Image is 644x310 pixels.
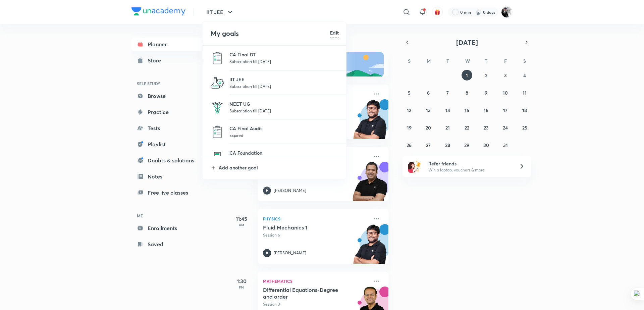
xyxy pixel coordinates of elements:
img: CA Final Audit [211,125,224,139]
h6: Edit [330,29,339,36]
p: IIT JEE [229,76,339,83]
img: IIT JEE [211,76,224,90]
p: Subscription till [DATE] [229,83,339,90]
img: CA Foundation [211,150,224,163]
h4: My goals [211,29,330,39]
p: Subscription till [DATE] [229,58,339,65]
p: CA Foundation [229,149,339,156]
img: NEET UG [211,101,224,114]
p: Expired [229,132,339,139]
p: Add another goal [219,164,339,171]
p: CA Final Audit [229,125,339,132]
img: CA Final DT [211,51,224,65]
p: NEET UG [229,100,339,107]
p: CA Final DT [229,51,339,58]
p: Subscription till [DATE] [229,107,339,114]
